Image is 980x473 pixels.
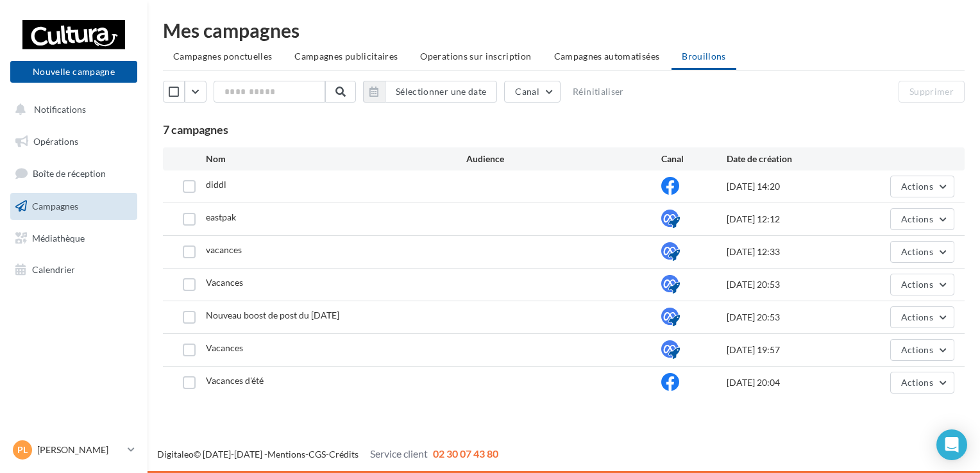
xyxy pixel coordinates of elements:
[901,311,933,322] span: Actions
[8,256,140,283] a: Calendrier
[173,51,272,62] span: Campagnes ponctuelles
[727,153,857,165] div: Date de création
[8,193,140,220] a: Campagnes
[727,245,857,258] div: [DATE] 12:33
[294,51,398,62] span: Campagnes publicitaires
[727,311,857,324] div: [DATE] 20:53
[32,232,85,243] span: Médiathèque
[8,96,135,123] button: Notifications
[363,81,497,103] button: Sélectionner une date
[206,212,236,222] span: eastpak
[385,81,497,103] button: Sélectionner une date
[163,21,965,40] div: Mes campagnes
[32,264,75,275] span: Calendrier
[163,122,228,137] span: 7 campagnes
[568,84,629,99] button: Réinitialiser
[901,344,933,355] span: Actions
[206,244,242,255] span: vacances
[206,179,226,190] span: diddl
[890,339,954,361] button: Actions
[890,274,954,295] button: Actions
[370,447,428,460] span: Service client
[890,306,954,328] button: Actions
[727,376,857,389] div: [DATE] 20:04
[727,213,857,226] div: [DATE] 12:12
[901,377,933,388] span: Actions
[8,160,140,187] a: Boîte de réception
[936,429,967,460] div: Open Intercom Messenger
[554,51,660,62] span: Campagnes automatisées
[206,342,243,353] span: Vacances
[157,449,194,460] a: Digitaleo
[206,375,264,386] span: Vacances d'été
[466,153,662,165] div: Audience
[8,128,140,155] a: Opérations
[157,449,498,460] span: © [DATE]-[DATE] - - -
[10,61,137,83] button: Nouvelle campagne
[329,449,359,460] a: Crédits
[33,136,78,147] span: Opérations
[32,201,78,212] span: Campagnes
[33,168,106,179] span: Boîte de réception
[901,181,933,192] span: Actions
[901,279,933,290] span: Actions
[206,153,466,165] div: Nom
[206,277,243,288] span: Vacances
[901,246,933,257] span: Actions
[433,447,498,460] span: 02 30 07 43 80
[890,372,954,394] button: Actions
[727,344,857,356] div: [DATE] 19:57
[10,438,137,462] a: PL [PERSON_NAME]
[308,449,326,460] a: CGS
[890,241,954,263] button: Actions
[661,153,727,165] div: Canal
[727,278,857,291] div: [DATE] 20:53
[890,208,954,230] button: Actions
[206,310,339,320] span: Nouveau boost de post du 04/07/2025
[8,225,140,252] a: Médiathèque
[37,444,122,456] p: [PERSON_NAME]
[34,104,86,115] span: Notifications
[890,176,954,197] button: Actions
[727,180,857,193] div: [DATE] 14:20
[899,81,965,103] button: Supprimer
[420,51,531,62] span: Operations sur inscription
[504,81,561,103] button: Canal
[17,444,28,456] span: PL
[901,213,933,224] span: Actions
[267,449,305,460] a: Mentions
